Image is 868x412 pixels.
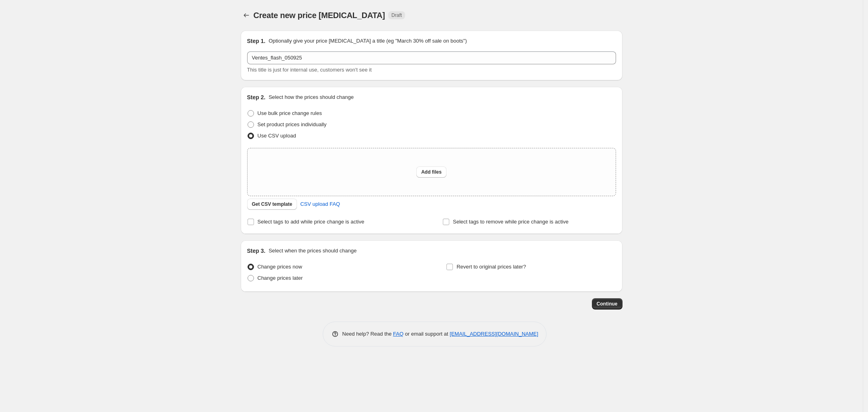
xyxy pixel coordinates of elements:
button: Add files [416,166,446,178]
span: Select tags to remove while price change is active [453,219,569,225]
button: Continue [592,298,622,310]
span: Change prices later [258,275,303,281]
span: Continue [597,301,618,307]
button: Get CSV template [247,199,297,210]
a: CSV upload FAQ [295,198,345,211]
a: FAQ [393,331,403,337]
span: Set product prices individually [258,121,327,127]
span: Use bulk price change rules [258,110,322,116]
button: Price change jobs [241,10,252,21]
span: Use CSV upload [258,133,296,139]
a: [EMAIL_ADDRESS][DOMAIN_NAME] [450,331,538,337]
span: This title is just for internal use, customers won't see it [247,67,372,73]
span: Select tags to add while price change is active [258,219,364,225]
h2: Step 2. [247,93,266,101]
input: 30% off holiday sale [247,51,616,64]
h2: Step 3. [247,247,266,255]
p: Select when the prices should change [268,247,356,255]
span: Get CSV template [252,201,293,207]
span: or email support at [403,331,450,337]
span: Draft [391,12,402,18]
span: Need help? Read the [342,331,393,337]
h2: Step 1. [247,37,266,45]
p: Select how the prices should change [268,93,354,101]
span: Revert to original prices later? [457,264,526,270]
span: CSV upload FAQ [300,200,340,208]
span: Add files [421,169,442,175]
p: Optionally give your price [MEDICAL_DATA] a title (eg "March 30% off sale on boots") [268,37,467,45]
span: Create new price [MEDICAL_DATA] [254,11,385,20]
span: Change prices now [258,264,302,270]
